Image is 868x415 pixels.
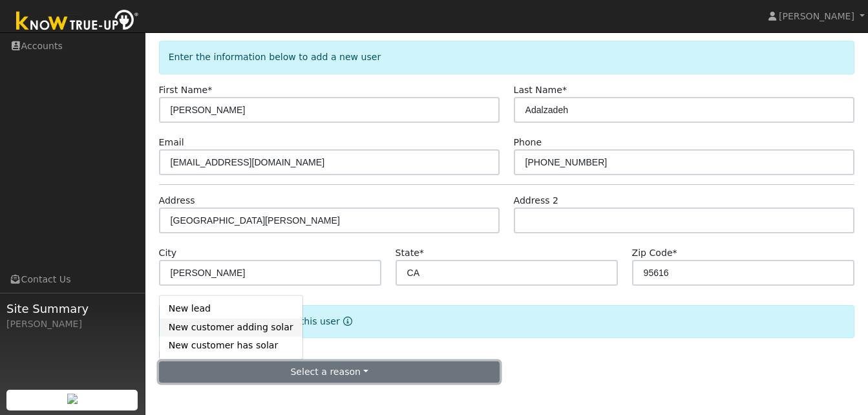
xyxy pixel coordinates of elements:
[6,317,138,331] div: [PERSON_NAME]
[159,41,855,74] div: Enter the information below to add a new user
[10,7,145,36] img: Know True-Up
[673,248,677,258] span: Required
[67,394,78,404] img: retrieve
[159,361,500,383] button: Select a reason
[159,246,177,260] label: City
[159,136,184,149] label: Email
[632,246,677,260] label: Zip Code
[514,136,542,149] label: Phone
[159,305,855,338] div: Select the reason for adding this user
[160,318,302,336] a: New customer adding solar
[340,316,352,326] a: Reason for new user
[514,194,559,207] label: Address 2
[779,11,854,21] span: [PERSON_NAME]
[562,85,567,95] span: Required
[6,300,138,317] span: Site Summary
[159,83,213,97] label: First Name
[419,248,424,258] span: Required
[160,337,302,355] a: New customer has solar
[159,194,195,207] label: Address
[160,300,302,318] a: New lead
[514,83,567,97] label: Last Name
[207,85,212,95] span: Required
[396,246,424,260] label: State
